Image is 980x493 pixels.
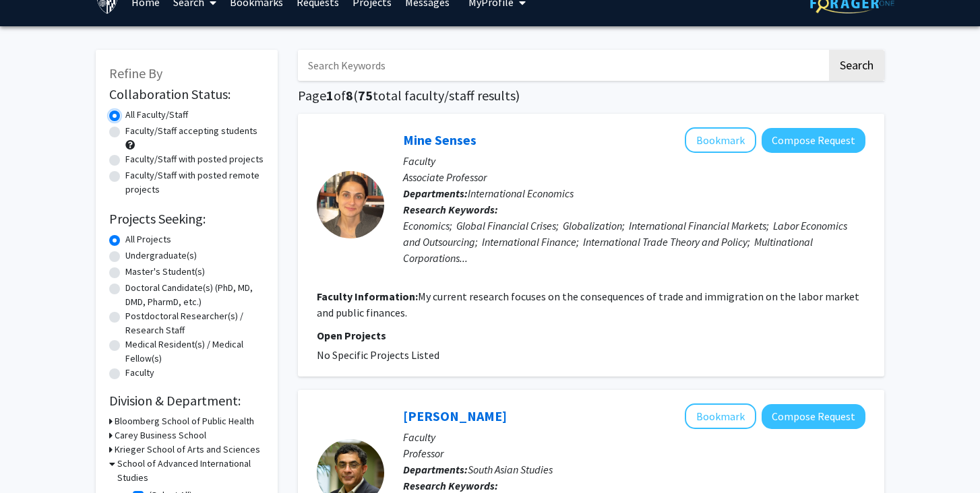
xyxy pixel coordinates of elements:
p: Professor [403,445,865,461]
b: Research Keywords: [403,203,498,216]
h2: Projects Seeking: [109,211,264,227]
label: Undergraduate(s) [125,249,197,263]
h3: Bloomberg School of Public Health [115,414,254,428]
fg-read-more: My current research focuses on the consequences of trade and immigration on the labor market and ... [317,290,859,319]
label: Faculty [125,366,154,380]
span: Refine By [109,65,162,81]
label: Faculty/Staff with posted remote projects [125,168,264,197]
label: Doctoral Candidate(s) (PhD, MD, DMD, PharmD, etc.) [125,281,264,309]
iframe: Chat [10,432,57,483]
h2: Collaboration Status: [109,86,264,102]
button: Compose Request to Mine Senses [762,128,865,153]
span: International Economics [468,187,574,200]
b: Departments: [403,463,468,476]
b: Research Keywords: [403,479,498,492]
button: Add Mine Senses to Bookmarks [685,127,756,153]
b: Departments: [403,187,468,200]
h3: Krieger School of Arts and Sciences [115,442,260,457]
p: Associate Professor [403,169,865,185]
button: Add Devesh Kapur to Bookmarks [685,403,756,429]
span: South Asian Studies [468,463,553,476]
h3: School of Advanced International Studies [117,457,264,485]
label: Postdoctoral Researcher(s) / Research Staff [125,309,264,337]
span: 75 [358,87,373,104]
h1: Page of ( total faculty/staff results) [298,88,884,104]
div: Economics; Global Financial Crises; Globalization; International Financial Markets; Labor Economi... [403,218,865,266]
span: No Specific Projects Listed [317,348,439,362]
button: Search [829,50,884,81]
label: Faculty/Staff with posted projects [125,152,264,166]
span: 8 [346,87,353,104]
b: Faculty Information: [317,290,418,303]
p: Open Projects [317,327,865,343]
label: All Faculty/Staff [125,108,188,122]
h2: Division & Department: [109,393,264,409]
p: Faculty [403,429,865,445]
a: Mine Senses [403,131,477,148]
span: 1 [326,87,334,104]
label: Faculty/Staff accepting students [125,124,257,138]
a: [PERSON_NAME] [403,407,507,424]
label: Medical Resident(s) / Medical Fellow(s) [125,337,264,366]
input: Search Keywords [298,50,827,81]
p: Faculty [403,153,865,169]
label: All Projects [125,232,171,246]
h3: Carey Business School [115,428,206,442]
label: Master's Student(s) [125,265,205,279]
button: Compose Request to Devesh Kapur [762,404,865,429]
